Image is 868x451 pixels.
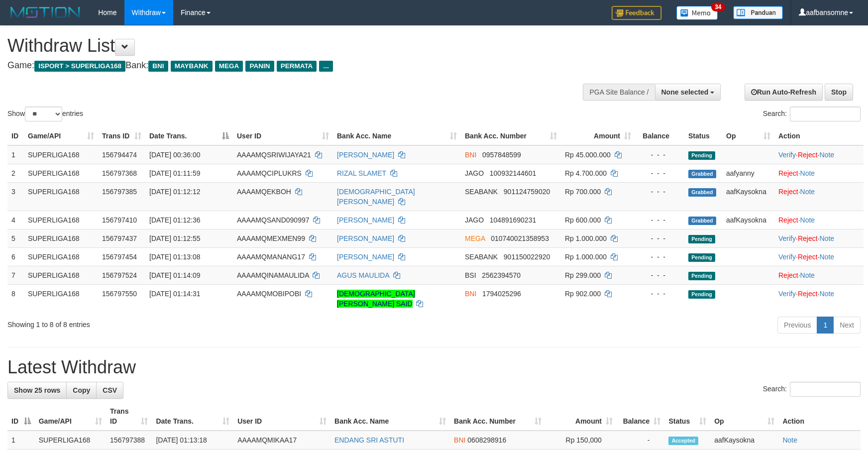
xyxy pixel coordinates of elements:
a: Note [800,169,815,177]
span: PANIN [245,61,274,72]
a: ENDANG SRI ASTUTI [334,436,404,444]
span: Rp 4.700.000 [565,169,607,177]
a: Verify [778,290,796,298]
span: AAAAMQCIPLUKRS [237,169,302,177]
span: Copy 2562394570 to clipboard [482,271,521,279]
th: Game/API: activate to sort column ascending [24,127,98,145]
img: MOTION_logo.png [7,5,83,20]
span: [DATE] 01:12:12 [149,188,200,196]
td: 1 [7,431,35,450]
td: AAAAMQMIKAA17 [233,431,330,450]
span: ... [319,61,332,72]
td: 156797388 [106,431,152,450]
span: 156797550 [102,290,137,298]
label: Search: [763,382,861,397]
span: CSV [103,386,117,394]
div: - - - [639,289,680,299]
span: AAAAMQMANANG17 [237,253,305,261]
span: 156797454 [102,253,137,261]
span: Copy 901124759020 to clipboard [504,188,550,196]
th: User ID: activate to sort column ascending [233,127,333,145]
td: · [774,182,864,211]
span: None selected [661,88,709,96]
th: Action [778,402,861,431]
div: - - - [639,150,680,160]
td: · [774,211,864,229]
th: Amount: activate to sort column ascending [561,127,635,145]
span: Grabbed [688,170,716,178]
span: Rp 45.000.000 [565,151,611,159]
th: Op: activate to sort column ascending [722,127,774,145]
a: 1 [817,317,834,334]
span: BNI [454,436,465,444]
th: Action [774,127,864,145]
span: Rp 1.000.000 [565,234,607,242]
span: 156797410 [102,216,137,224]
a: [DEMOGRAPHIC_DATA][PERSON_NAME] [337,188,415,206]
span: [DATE] 01:12:55 [149,234,200,242]
a: CSV [96,382,123,399]
span: [DATE] 00:36:00 [149,151,200,159]
td: aafKaysokna [710,431,778,450]
span: Pending [688,235,715,243]
div: - - - [639,168,680,178]
span: 156797368 [102,169,137,177]
a: Previous [777,317,817,334]
a: Reject [778,169,798,177]
span: SEABANK [465,188,498,196]
td: · · [774,284,864,313]
span: Grabbed [688,188,716,197]
a: [PERSON_NAME] [337,216,394,224]
span: Copy [73,386,90,394]
span: Grabbed [688,217,716,225]
span: AAAAMQMEXMEN99 [237,234,305,242]
a: Verify [778,151,796,159]
th: Op: activate to sort column ascending [710,402,778,431]
span: [DATE] 01:14:09 [149,271,200,279]
td: aafyanny [722,164,774,182]
span: Copy 901150022920 to clipboard [504,253,550,261]
th: Date Trans.: activate to sort column descending [145,127,233,145]
th: Balance [635,127,684,145]
span: AAAAMQSRIWIJAYA21 [237,151,311,159]
span: 156794474 [102,151,137,159]
span: ISPORT > SUPERLIGA168 [34,61,125,72]
a: Note [800,188,815,196]
a: Verify [778,234,796,242]
a: Stop [825,84,853,101]
img: panduan.png [733,6,783,19]
th: ID: activate to sort column descending [7,402,35,431]
span: 156797385 [102,188,137,196]
td: SUPERLIGA168 [24,284,98,313]
td: 5 [7,229,24,247]
span: PERMATA [277,61,317,72]
td: SUPERLIGA168 [24,266,98,284]
td: 4 [7,211,24,229]
th: Amount: activate to sort column ascending [545,402,617,431]
th: Bank Acc. Name: activate to sort column ascending [330,402,450,431]
div: Showing 1 to 8 of 8 entries [7,316,354,330]
span: Copy 0957848599 to clipboard [482,151,521,159]
span: Copy 104891690231 to clipboard [490,216,536,224]
td: · · [774,247,864,266]
th: Bank Acc. Number: activate to sort column ascending [461,127,561,145]
span: JAGO [465,216,484,224]
td: 7 [7,266,24,284]
a: Note [782,436,797,444]
div: - - - [639,187,680,197]
div: - - - [639,270,680,280]
a: Reject [798,151,818,159]
button: None selected [655,84,721,101]
span: Pending [688,151,715,160]
img: Feedback.jpg [612,6,661,20]
span: 156797437 [102,234,137,242]
div: PGA Site Balance / [583,84,654,101]
select: Showentries [25,107,62,121]
h1: Withdraw List [7,36,569,56]
span: Copy 010740021358953 to clipboard [491,234,549,242]
a: Reject [798,290,818,298]
span: Rp 700.000 [565,188,601,196]
th: Balance: activate to sort column ascending [617,402,664,431]
a: [PERSON_NAME] [337,253,394,261]
td: - [617,431,664,450]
